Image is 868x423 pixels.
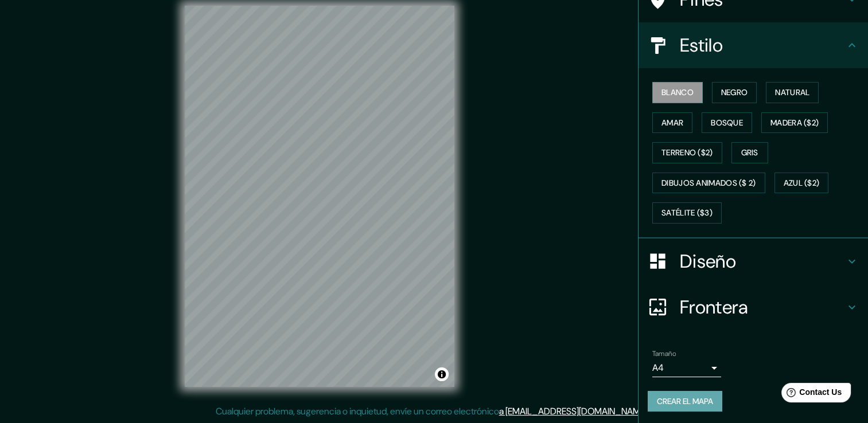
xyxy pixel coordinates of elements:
button: Terreno ($2) [652,142,722,163]
font: Gris [741,146,758,160]
div: Estilo [639,22,868,68]
button: Bosque [702,112,752,134]
font: Amar [661,116,683,130]
button: Crear el mapa [648,391,722,412]
button: Azul ($2) [774,173,829,194]
p: Cualquier problema, sugerencia o inquietud, envíe un correo electrónico . [216,405,649,418]
font: Satélite ($3) [661,206,713,220]
font: Crear el mapa [657,394,713,409]
button: Negro [712,82,757,103]
button: Dibujos animados ($ 2) [652,173,765,194]
label: Tamaño [652,348,676,358]
font: Terreno ($2) [661,146,713,160]
font: Azul ($2) [784,176,820,190]
font: Blanco [661,85,694,100]
canvas: Mapa [185,6,454,387]
button: Madera ($2) [761,112,828,134]
button: Natural [766,82,819,103]
h4: Diseño [680,250,845,273]
font: Madera ($2) [770,116,819,130]
div: Diseño [639,238,868,284]
button: Gris [731,142,768,163]
button: Satélite ($3) [652,202,722,224]
font: Bosque [711,116,743,130]
div: Frontera [639,284,868,330]
h4: Estilo [680,34,845,57]
div: A4 [652,359,721,377]
iframe: Help widget launcher [766,378,855,410]
font: Natural [775,85,809,100]
font: Negro [721,85,748,100]
button: Alternar atribución [435,367,449,381]
button: Blanco [652,82,703,103]
h4: Frontera [680,296,845,319]
a: a [EMAIL_ADDRESS][DOMAIN_NAME] [499,405,647,417]
button: Amar [652,112,692,134]
font: Dibujos animados ($ 2) [661,176,756,190]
